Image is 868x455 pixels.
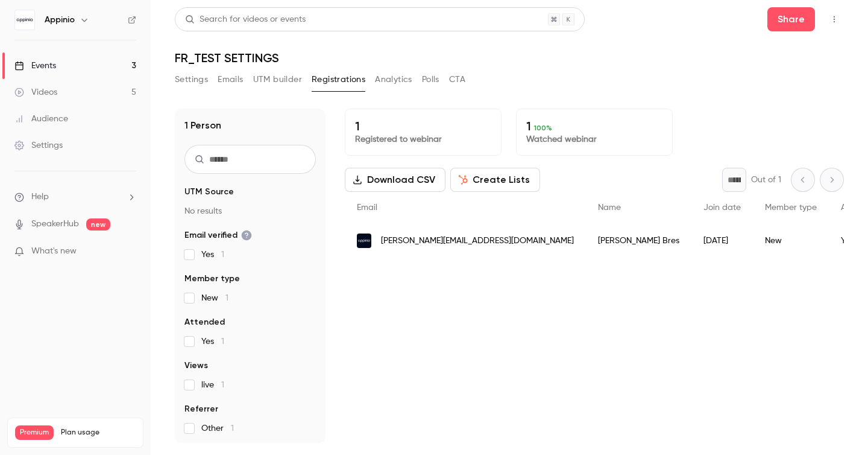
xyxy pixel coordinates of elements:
button: UTM builder [253,70,302,89]
a: SpeakerHub [31,218,79,231]
h6: Appinio [45,14,75,26]
span: Yes [201,249,224,261]
span: 1 [225,294,228,302]
button: Analytics [375,70,412,89]
span: 100 % [534,124,552,132]
span: Yes [201,336,224,348]
p: No results [184,205,316,217]
span: Email verified [184,229,252,241]
span: Views [184,360,208,372]
span: Join date [703,203,741,212]
div: Videos [14,86,57,98]
span: 1 [221,250,224,259]
span: Name [598,203,621,212]
span: Attended [184,316,225,328]
h1: FR_TEST SETTINGS [175,51,844,65]
span: Help [31,191,49,203]
span: 1 [221,381,224,389]
span: Member type [184,273,240,285]
span: 1 [221,337,224,346]
span: Other [201,422,234,434]
span: What's new [31,245,77,258]
p: Registered to webinar [355,133,491,145]
p: 1 [355,119,491,133]
span: Email [357,203,377,212]
section: facet-groups [184,186,316,434]
div: [PERSON_NAME] Bres [586,224,691,258]
button: Emails [218,70,243,89]
span: UTM Source [184,186,234,198]
div: New [753,224,829,258]
p: 1 [526,119,662,133]
button: Settings [175,70,208,89]
span: live [201,379,224,391]
span: 1 [231,424,234,433]
img: appinio.com [357,234,371,248]
span: New [201,292,228,304]
p: Out of 1 [751,174,781,186]
button: Polls [422,70,439,89]
li: help-dropdown-opener [14,191,136,203]
span: Member type [765,203,817,212]
button: CTA [449,70,465,89]
button: Download CSV [345,168,445,192]
h1: 1 Person [184,118,221,133]
div: Settings [14,139,63,151]
div: Audience [14,113,68,125]
span: Referrer [184,403,218,415]
button: Registrations [312,70,365,89]
span: new [86,218,110,231]
span: [PERSON_NAME][EMAIL_ADDRESS][DOMAIN_NAME] [381,235,574,247]
div: [DATE] [691,224,753,258]
div: Events [14,60,56,72]
img: Appinio [15,10,34,30]
span: Premium [15,425,54,440]
span: Plan usage [61,428,136,437]
button: Share [767,7,815,31]
button: Create Lists [450,168,540,192]
p: Watched webinar [526,133,662,145]
div: Search for videos or events [185,13,306,26]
